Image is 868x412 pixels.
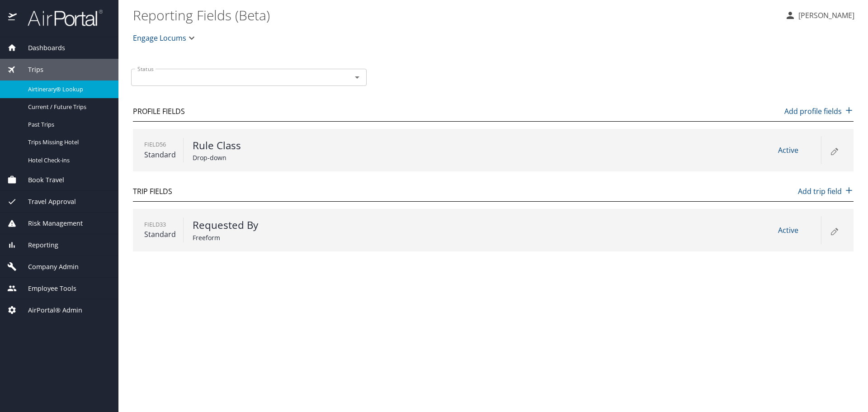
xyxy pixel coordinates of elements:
[144,229,176,240] p: Standard
[798,186,854,197] p: Add trip field
[28,138,108,147] span: Trips Missing Hotel
[133,106,185,117] p: Profile Fields
[17,43,65,53] span: Dashboards
[17,240,58,250] span: Reporting
[133,1,778,29] h1: Reporting Fields (Beta)
[17,284,76,294] span: Employee Tools
[193,218,366,233] p: Requested By
[17,175,64,185] span: Book Travel
[28,85,108,94] span: Airtinerary® Lookup
[844,106,854,115] img: add icon
[133,32,186,44] span: Engage Locums
[18,9,103,27] img: airportal-logo.png
[17,262,79,272] span: Company Admin
[844,186,854,195] img: add icon
[193,233,366,242] p: Freeform
[351,71,363,84] button: Open
[778,145,798,155] span: Active
[796,10,854,21] p: [PERSON_NAME]
[129,29,201,47] button: Engage Locums
[28,120,108,129] span: Past Trips
[144,149,176,160] p: Standard
[17,305,82,315] span: AirPortal® Admin
[133,186,172,197] p: Trip Fields
[17,218,83,228] span: Risk Management
[784,106,854,117] p: Add profile fields
[193,138,366,153] p: Rule Class
[17,197,76,207] span: Travel Approval
[781,7,858,24] button: [PERSON_NAME]
[193,153,366,162] p: Drop-down
[144,140,176,149] p: Field 56
[778,225,798,235] span: Active
[28,156,108,165] span: Hotel Check-ins
[28,103,108,111] span: Current / Future Trips
[8,9,18,27] img: icon-airportal.png
[17,65,43,75] span: Trips
[144,220,176,229] p: Field 33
